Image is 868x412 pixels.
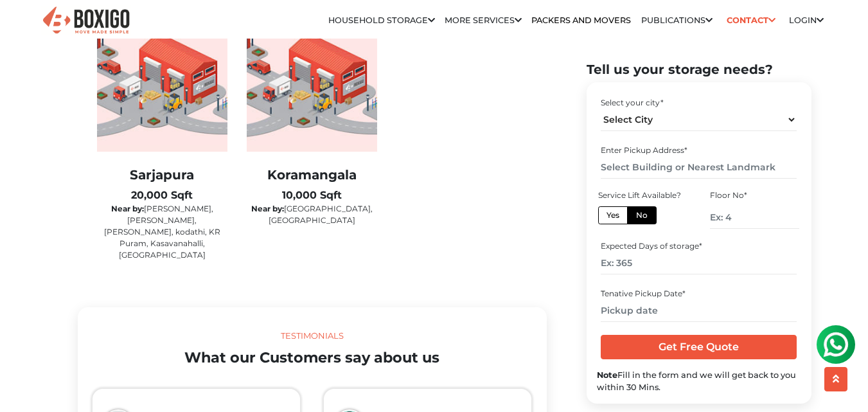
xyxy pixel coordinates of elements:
[131,189,193,201] b: 20,000 Sqft
[328,15,435,25] a: Household Storage
[601,156,797,178] input: Select Building or Nearest Landmark
[598,189,687,201] div: Service Lift Available?
[789,15,824,25] a: Login
[824,367,847,391] button: scroll up
[282,189,342,201] b: 10,000 Sqft
[627,206,657,224] label: No
[97,167,227,183] h2: Sarjapura
[601,287,797,299] div: Tenative Pickup Date
[247,203,377,226] p: [GEOGRAPHIC_DATA], [GEOGRAPHIC_DATA]
[445,15,522,25] a: More services
[601,299,797,321] input: Pickup date
[87,349,537,366] h2: What our Customers say about us
[601,240,797,252] div: Expected Days of storage
[598,206,628,224] label: Yes
[710,206,799,228] input: Ex: 4
[251,204,284,213] b: Near by:
[601,96,797,108] div: Select your city
[587,62,811,77] h2: Tell us your storage needs?
[97,8,227,152] img: warehouse-image
[41,5,131,37] img: Boxigo
[247,167,377,183] h2: Koramangala
[597,370,617,379] b: Note
[13,13,39,39] img: whatsapp-icon.svg
[601,252,797,274] input: Ex: 365
[710,189,799,201] div: Floor No
[722,10,779,30] a: Contact
[247,8,377,152] img: warehouse-image
[597,368,801,393] div: Fill in the form and we will get back to you within 30 Mins.
[531,15,631,25] a: Packers and Movers
[87,330,537,343] div: Testimonials
[111,204,144,213] b: Near by:
[601,335,797,359] input: Get Free Quote
[97,203,227,261] p: [PERSON_NAME], [PERSON_NAME], [PERSON_NAME], kodathi, KR Puram, Kasavanahalli, [GEOGRAPHIC_DATA]
[601,144,797,156] div: Enter Pickup Address
[641,15,713,25] a: Publications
